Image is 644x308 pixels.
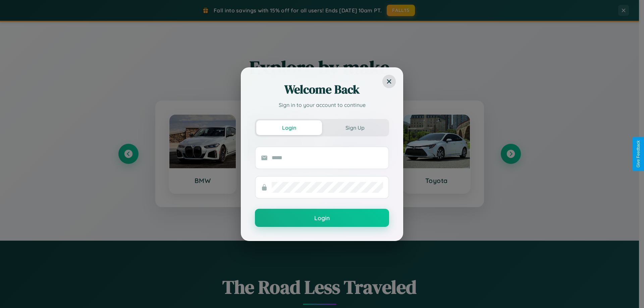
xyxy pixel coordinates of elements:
div: Give Feedback [636,140,641,168]
p: Sign in to your account to continue [255,101,389,109]
h2: Welcome Back [255,81,389,98]
button: Login [255,209,389,227]
button: Login [256,120,322,135]
button: Sign Up [322,120,388,135]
